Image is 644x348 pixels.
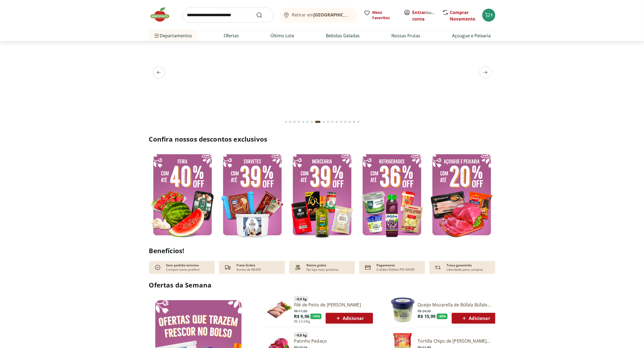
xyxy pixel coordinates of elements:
[294,338,375,344] a: Patinho Pedaço
[219,150,286,239] img: sorvete
[491,12,493,18] span: 1
[284,115,288,128] button: Go to page 1 from fs-carousel
[434,263,442,272] img: Devolução
[358,150,425,239] img: resfriados
[412,9,437,22] span: ou
[482,9,495,22] button: Carrinho
[292,115,297,128] button: Go to page 3 from fs-carousel
[183,8,273,23] input: search
[292,12,352,17] span: Retirar em
[452,32,491,39] a: Açougue e Peixaria
[224,32,239,39] a: Ofertas
[294,332,308,338] span: ~ 0,6 kg
[166,267,200,272] p: Compre como preferir
[447,267,483,272] p: Liberdade para comprar
[294,319,311,324] span: R$ 24,9/Kg
[335,315,364,322] span: Adicionar
[390,297,416,323] img: Queijo Mozarella de Búfala Búfalo Dourado 150g
[352,115,356,128] button: Go to page 16 from fs-carousel
[322,115,326,128] button: Go to page 9 from fs-carousel
[450,9,475,22] a: Comprar Novamente
[149,135,495,143] h2: Confira nossos descontos exclusivos
[339,115,343,128] button: Go to page 13 from fs-carousel
[236,263,255,267] p: Frete Grátis
[330,115,335,128] button: Go to page 11 from fs-carousel
[153,263,162,272] img: check
[447,263,472,267] p: Troca garantida
[326,313,373,324] button: Adicionar
[294,296,308,302] span: ~ 0,4 kg
[294,313,309,319] span: R$ 9,96
[452,313,499,324] button: Adicionar
[294,308,307,313] span: R$ 11,60
[305,115,310,128] button: Go to page 6 from fs-carousel
[149,247,495,255] h2: Benefícios!
[280,8,357,23] button: Retirar em[GEOGRAPHIC_DATA]/[GEOGRAPHIC_DATA]
[476,67,495,78] button: next
[306,263,326,267] p: Retire grátis
[418,308,431,313] span: R$ 24,99
[149,150,216,239] img: feira
[271,32,295,39] a: Último Lote
[153,29,160,42] button: Menu
[326,115,330,128] button: Go to page 10 from fs-carousel
[166,263,199,267] p: Sem pedido mínimo
[348,115,352,128] button: Go to page 15 from fs-carousel
[364,10,397,21] a: Meus Favoritos
[236,267,261,272] p: Acima de R$399
[377,263,395,267] p: Pagamento
[343,115,348,128] button: Go to page 14 from fs-carousel
[335,115,339,128] button: Go to page 12 from fs-carousel
[297,115,301,128] button: Go to page 4 from fs-carousel
[266,297,292,323] img: Filé de Peito de Frango Resfriado
[412,9,426,15] a: Entrar
[288,115,292,128] button: Go to page 2 from fs-carousel
[310,115,314,128] button: Go to page 7 from fs-carousel
[364,263,372,272] img: card
[461,315,490,322] span: Adicionar
[149,67,169,78] button: previous
[294,302,373,308] a: Filé de Peito de [PERSON_NAME]
[293,263,302,272] img: payment
[149,6,176,23] img: Hortifruti
[428,150,495,239] img: açougue
[412,9,442,22] a: Criar conta
[418,302,499,308] a: Queijo Mozarella de Búfala Búfalo Dourado 150g
[377,267,414,272] p: Crédito-Débito-PIX-VA/VR
[326,32,360,39] a: Bebidas Geladas
[311,314,321,319] span: - 14 %
[306,267,338,272] p: Na loja mais próxima
[289,150,356,239] img: mercearia
[418,338,497,344] a: Tortilla Chips de [PERSON_NAME] 120g
[372,10,397,21] span: Meus Favoritos
[437,314,448,319] span: - 36 %
[356,115,361,128] button: Go to page 17 from fs-carousel
[313,12,405,18] b: [GEOGRAPHIC_DATA]/[GEOGRAPHIC_DATA]
[149,280,495,290] h2: Ofertas da Semana
[153,29,192,42] span: Departamentos
[223,263,232,272] img: truck
[301,115,305,128] button: Go to page 5 from fs-carousel
[256,12,269,18] button: Submit Search
[314,115,322,128] button: Current page from fs-carousel
[392,32,421,39] a: Nossas Frutas
[418,313,436,319] span: R$ 15,99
